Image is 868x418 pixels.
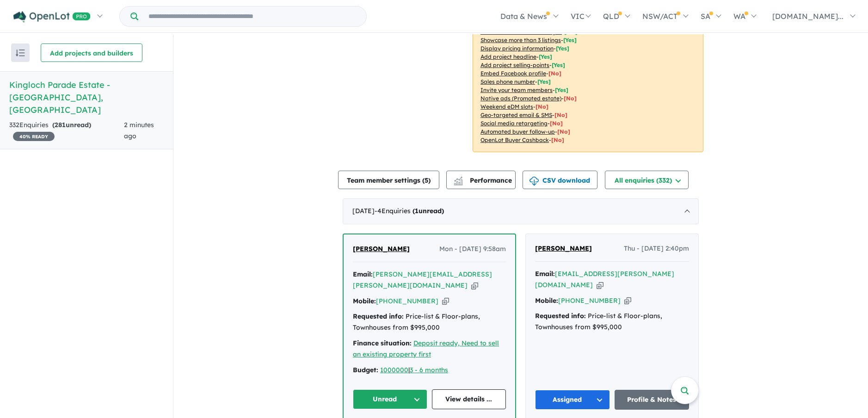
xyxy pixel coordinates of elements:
[555,86,568,93] span: [ Yes ]
[353,366,378,374] strong: Budget:
[535,244,592,252] span: [PERSON_NAME]
[535,311,689,333] div: Price-list & Floor-plans, Townhouses from $995,000
[535,270,674,289] a: [EMAIL_ADDRESS][PERSON_NAME][DOMAIN_NAME]
[353,389,427,409] button: Unread
[536,103,548,110] span: [No]
[454,179,463,185] img: bar-chart.svg
[415,207,419,215] span: 1
[535,312,586,320] strong: Requested info:
[353,339,499,358] a: Deposit ready, Need to sell an existing property first
[556,45,569,52] span: [ Yes ]
[535,390,610,410] button: Assigned
[353,312,404,320] strong: Requested info:
[554,111,567,118] span: [No]
[605,171,689,189] button: All enquiries (332)
[454,177,462,182] img: line-chart.svg
[480,128,555,135] u: Automated buyer follow-up
[353,365,506,376] div: |
[480,53,536,60] u: Add project headline
[446,171,516,189] button: Performance
[124,121,154,140] span: 2 minutes ago
[13,11,91,23] img: Openlot PRO Logo White
[480,45,554,52] u: Display pricing information
[480,95,561,102] u: Native ads (Promoted estate)
[353,339,412,347] strong: Finance situation:
[353,311,506,333] div: Price-list & Floor-plans, Townhouses from $995,000
[535,270,555,278] strong: Email:
[380,366,408,374] a: 1000000
[564,95,577,102] span: [No]
[432,389,506,409] a: View details ...
[535,243,592,254] a: [PERSON_NAME]
[552,61,565,68] span: [ Yes ]
[480,70,546,77] u: Embed Facebook profile
[425,176,428,184] span: 5
[624,243,689,254] span: Thu - [DATE] 2:40pm
[480,61,549,68] u: Add project selling-points
[52,121,91,129] strong: ( unread)
[473,3,703,152] p: Your project is only comparing to other top-performing projects in your area: - - - - - - - - - -...
[548,70,561,77] span: [ No ]
[480,111,552,118] u: Geo-targeted email & SMS
[480,103,533,110] u: Weekend eDM slots
[480,37,561,43] u: Showcase more than 3 listings
[140,6,364,26] input: Try estate name, suburb, builder or developer
[551,136,564,143] span: [No]
[615,390,689,410] a: Profile & Notes
[16,49,25,56] img: sort.svg
[353,270,492,289] a: [PERSON_NAME][EMAIL_ADDRESS][PERSON_NAME][DOMAIN_NAME]
[9,120,124,142] div: 332 Enquir ies
[353,297,376,305] strong: Mobile:
[624,296,631,306] button: Copy
[480,120,548,127] u: Social media retargeting
[9,79,164,116] h5: Kingloch Parade Estate - [GEOGRAPHIC_DATA] , [GEOGRAPHIC_DATA]
[338,171,439,189] button: Team member settings (5)
[480,86,553,93] u: Invite your team members
[376,297,438,305] a: [PHONE_NUMBER]
[537,78,551,85] span: [ Yes ]
[439,244,506,255] span: Mon - [DATE] 9:58am
[353,244,410,255] a: [PERSON_NAME]
[523,171,597,189] button: CSV download
[550,120,563,127] span: [No]
[529,177,539,186] img: download icon
[412,207,444,215] strong: ( unread)
[55,121,66,129] span: 281
[563,37,577,43] span: [ Yes ]
[353,245,410,253] span: [PERSON_NAME]
[343,198,699,224] div: [DATE]
[480,78,535,85] u: Sales phone number
[410,366,448,374] a: 3 - 6 months
[539,53,552,60] span: [ Yes ]
[772,12,843,21] span: [DOMAIN_NAME]...
[480,136,549,143] u: OpenLot Buyer Cashback
[375,207,444,215] span: - 4 Enquir ies
[455,176,512,184] span: Performance
[471,281,478,290] button: Copy
[597,280,603,290] button: Copy
[558,296,621,305] a: [PHONE_NUMBER]
[13,132,55,141] span: 40 % READY
[41,43,142,62] button: Add projects and builders
[557,128,570,135] span: [No]
[353,270,373,278] strong: Email:
[442,296,449,306] button: Copy
[535,296,558,305] strong: Mobile:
